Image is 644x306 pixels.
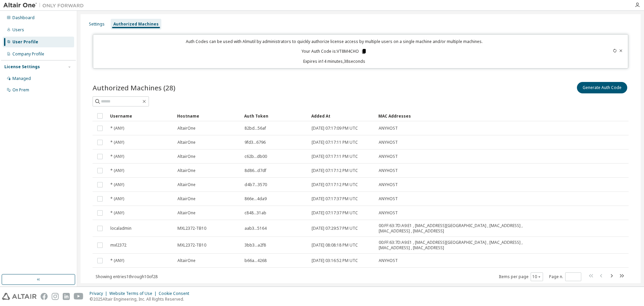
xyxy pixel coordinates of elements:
[12,39,38,45] div: User Profile
[532,274,541,279] button: 10
[245,168,266,173] span: 8d86...d7df
[379,258,398,263] span: ANYHOST
[379,196,398,202] span: ANYHOST
[113,21,159,27] div: Authorized Machines
[63,293,70,300] img: linkedin.svg
[245,126,266,131] span: 82bd...56af
[110,182,124,187] span: * (ANY)
[379,182,398,187] span: ANYHOST
[245,140,266,145] span: 9fd3...6796
[12,87,29,93] div: On Prem
[379,154,398,159] span: ANYHOST
[89,21,105,27] div: Settings
[577,82,627,93] button: Generate Auth Code
[12,27,24,33] div: Users
[177,243,206,248] span: MXL2372-TB10
[12,76,31,81] div: Managed
[245,243,266,248] span: 3bb3...a2f8
[177,196,196,202] span: AltairOne
[110,154,124,159] span: * (ANY)
[177,111,239,121] div: Hostname
[311,111,373,121] div: Added At
[379,140,398,145] span: ANYHOST
[110,210,124,216] span: * (ANY)
[12,51,44,57] div: Company Profile
[110,196,124,202] span: * (ANY)
[312,258,358,263] span: [DATE] 03:16:52 PM UTC
[97,39,572,44] p: Auth Codes can be used with Almutil by administrators to quickly authorize license access by mult...
[110,258,124,263] span: * (ANY)
[177,140,196,145] span: AltairOne
[110,126,124,131] span: * (ANY)
[245,226,267,231] span: aab3...5164
[4,64,40,70] div: License Settings
[312,154,358,159] span: [DATE] 07:17:11 PM UTC
[177,168,196,173] span: AltairOne
[379,210,398,216] span: ANYHOST
[312,226,358,231] span: [DATE] 07:29:57 PM UTC
[177,226,206,231] span: MXL2372-TB10
[312,182,358,187] span: [DATE] 07:17:12 PM UTC
[52,293,59,300] img: instagram.svg
[93,83,175,92] span: Authorized Machines (28)
[312,168,358,173] span: [DATE] 07:17:12 PM UTC
[90,296,193,302] p: © 2025 Altair Engineering, Inc. All Rights Reserved.
[245,210,266,216] span: c848...31ab
[499,272,543,281] span: Items per page
[549,272,581,281] span: Page n.
[74,293,84,300] img: youtube.svg
[110,226,131,231] span: localadmin
[312,196,358,202] span: [DATE] 07:17:37 PM UTC
[177,126,196,131] span: AltairOne
[312,140,358,145] span: [DATE] 07:17:11 PM UTC
[177,154,196,159] span: AltairOne
[245,258,267,263] span: b66a...4268
[379,168,398,173] span: ANYHOST
[312,210,358,216] span: [DATE] 07:17:37 PM UTC
[12,15,35,20] div: Dashboard
[96,274,158,279] span: Showing entries 1 through 10 of 28
[302,48,367,54] p: Your Auth Code is: VT8M4CHO
[379,126,398,131] span: ANYHOST
[109,291,159,296] div: Website Terms of Use
[245,182,267,187] span: d4b7...3570
[379,240,554,251] span: 00:FF:63:7D:A9:E1 , [MAC_ADDRESS][GEOGRAPHIC_DATA] , [MAC_ADDRESS] , [MAC_ADDRESS] , [MAC_ADDRESS]
[177,210,196,216] span: AltairOne
[97,58,572,64] p: Expires in 14 minutes, 38 seconds
[110,111,172,121] div: Username
[110,243,126,248] span: mxl2372
[3,2,87,9] img: Altair One
[244,111,306,121] div: Auth Token
[312,126,358,131] span: [DATE] 07:17:09 PM UTC
[110,168,124,173] span: * (ANY)
[2,293,37,300] img: altair_logo.svg
[90,291,109,296] div: Privacy
[245,196,267,202] span: 866e...4da9
[110,140,124,145] span: * (ANY)
[177,258,196,263] span: AltairOne
[245,154,267,159] span: c62b...db00
[379,223,554,234] span: 00:FF:63:7D:A9:E1 , [MAC_ADDRESS][GEOGRAPHIC_DATA] , [MAC_ADDRESS] , [MAC_ADDRESS] , [MAC_ADDRESS]
[378,111,555,121] div: MAC Addresses
[177,182,196,187] span: AltairOne
[312,243,358,248] span: [DATE] 08:08:18 PM UTC
[159,291,193,296] div: Cookie Consent
[41,293,48,300] img: facebook.svg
